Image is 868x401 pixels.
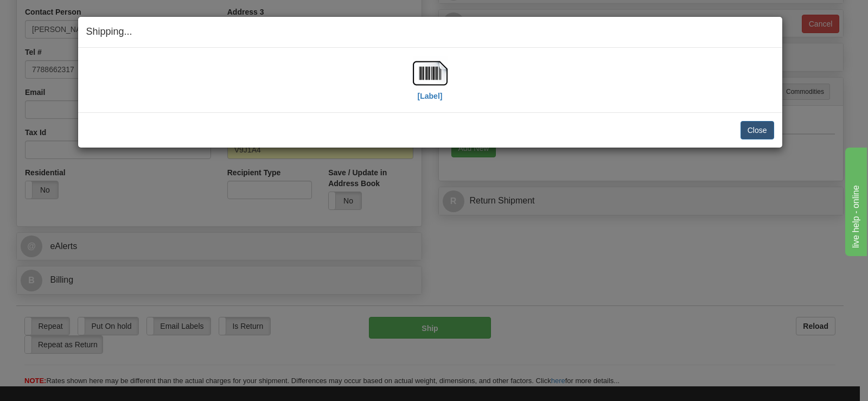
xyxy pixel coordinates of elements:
label: [Label] [418,91,443,101]
iframe: chat widget [843,145,867,256]
a: [Label] [413,68,448,100]
div: live help - online [8,7,100,20]
span: Shipping... [86,26,132,37]
button: Close [741,121,774,139]
img: barcode.jpg [413,56,448,91]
